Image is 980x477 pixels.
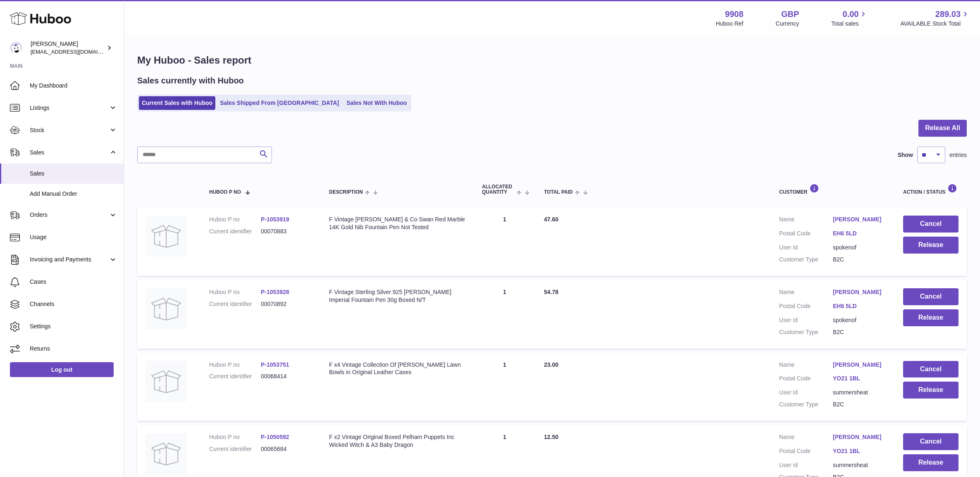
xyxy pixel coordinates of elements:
dd: 00068414 [261,373,312,380]
label: Show [898,151,913,159]
div: Currency [776,20,799,28]
button: Cancel [903,288,959,305]
td: 1 [474,207,536,276]
dt: Current identifier [209,300,261,308]
img: no-photo.jpg [145,216,187,257]
dd: B2C [833,328,887,336]
dd: 00070883 [261,228,312,235]
span: 54.78 [544,289,558,295]
button: Cancel [903,216,959,233]
span: 0.00 [843,9,859,20]
span: My Dashboard [30,82,117,90]
a: P-1053928 [261,289,289,295]
span: Sales [30,149,109,157]
dt: Huboo P no [209,361,261,369]
a: 289.03 AVAILABLE Stock Total [900,9,970,28]
td: 1 [474,280,536,349]
img: tbcollectables@hotmail.co.uk [10,42,22,54]
dt: Customer Type [779,256,833,263]
span: Sales [30,170,117,178]
dt: User Id [779,244,833,252]
span: entries [949,151,967,159]
button: Release [903,309,959,326]
span: Description [329,190,363,195]
strong: 9908 [725,9,744,20]
button: Cancel [903,361,959,378]
dt: Customer Type [779,328,833,336]
span: Cases [30,278,117,286]
a: EH6 5LD [833,302,887,310]
button: Release All [918,120,967,137]
dt: Name [779,216,833,225]
a: Current Sales with Huboo [139,96,215,110]
td: 1 [474,353,536,421]
a: Sales Not With Huboo [343,96,410,110]
dt: Name [779,361,833,371]
a: [PERSON_NAME] [833,288,887,296]
dt: Postal Code [779,302,833,312]
span: ALLOCATED Quantity [482,184,515,195]
span: Invoicing and Payments [30,256,109,263]
div: F x4 Vintage Collection Of [PERSON_NAME] Lawn Bowls in Original Leather Cases [329,361,465,377]
span: Stock [30,126,109,134]
div: F Vintage Sterling Silver 925 [PERSON_NAME] Imperial Fountain Pen 30g Boxed N/T [329,288,465,304]
span: AVAILABLE Stock Total [900,20,970,28]
button: Release [903,382,959,399]
div: F x2 Vintage Original Boxed Pelham Puppets Inc Wicked Witch & A3 Baby Dragon [329,433,465,449]
a: [PERSON_NAME] [833,216,887,223]
a: P-1053919 [261,216,289,223]
a: [PERSON_NAME] [833,433,887,441]
div: Customer [779,184,887,195]
span: Huboo P no [209,190,241,195]
dt: Huboo P no [209,216,261,223]
span: 47.60 [544,216,558,223]
img: no-photo.jpg [145,433,187,475]
a: 0.00 Total sales [831,9,868,28]
span: 23.00 [544,361,558,368]
dt: Name [779,433,833,443]
a: [PERSON_NAME] [833,361,887,369]
dd: spokenof [833,316,887,324]
h1: My Huboo - Sales report [137,54,967,67]
dd: B2C [833,256,887,263]
dd: 00070892 [261,300,312,308]
div: [PERSON_NAME] [31,40,105,56]
span: Add Manual Order [30,190,117,198]
dt: Postal Code [779,230,833,240]
img: no-photo.jpg [145,288,187,330]
img: no-photo.jpg [145,361,187,402]
dt: Name [779,288,833,298]
span: Orders [30,211,109,219]
dt: User Id [779,389,833,396]
dd: summersheat [833,389,887,396]
dt: Huboo P no [209,288,261,296]
a: P-1050592 [261,434,289,440]
div: Action / Status [903,184,959,195]
span: [EMAIL_ADDRESS][DOMAIN_NAME] [31,48,122,55]
dt: Current identifier [209,228,261,235]
span: 289.03 [935,9,961,20]
a: YO21 1BL [833,447,887,455]
button: Cancel [903,433,959,450]
dt: Huboo P no [209,433,261,441]
dd: summersheat [833,461,887,469]
dt: User Id [779,461,833,469]
span: Listings [30,104,109,112]
a: YO21 1BL [833,375,887,382]
dt: Current identifier [209,445,261,453]
button: Release [903,237,959,254]
div: Huboo Ref [716,20,744,28]
dt: Postal Code [779,375,833,384]
dt: Current identifier [209,373,261,380]
dt: User Id [779,316,833,324]
h2: Sales currently with Huboo [137,75,244,86]
span: Channels [30,300,117,308]
a: Log out [10,362,114,377]
a: Sales Shipped From [GEOGRAPHIC_DATA] [217,96,342,110]
dd: B2C [833,401,887,408]
span: Returns [30,345,117,353]
dd: 00065684 [261,445,312,453]
dd: spokenof [833,244,887,252]
span: Usage [30,233,117,241]
span: 12.50 [544,434,558,440]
